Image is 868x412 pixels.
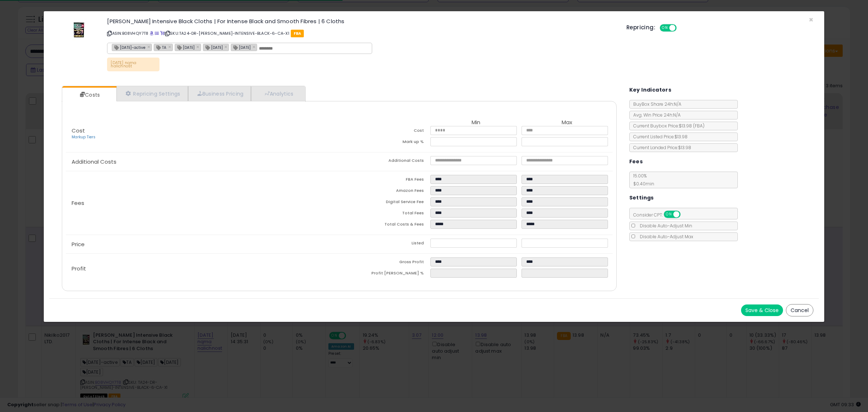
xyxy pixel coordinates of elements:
h5: Fees [629,157,643,166]
td: Gross Profit [339,257,430,269]
p: Fees [66,200,339,206]
a: Business Pricing [188,86,251,101]
a: Markup Tiers [72,134,95,140]
h3: [PERSON_NAME] Intensive Black Cloths | For Intense Black and Smooth Fibres | 6 Cloths [107,18,616,24]
a: × [225,43,229,50]
span: Current Listed Price: $13.98 [630,134,688,140]
a: × [196,43,201,50]
span: Current Landed Price: $13.98 [630,144,691,151]
td: Total Fees [339,209,430,220]
span: BuyBox Share 24h: N/A [630,101,681,107]
span: [DATE] [175,44,195,50]
span: 15.00 % [630,173,654,187]
p: ASIN: B08VHQY7T8 | SKU: TA24-DR-[PERSON_NAME]-INTENSIVE-BLACK-6-CA-X1 [107,28,616,39]
span: Disable Auto-Adjust Min [636,223,692,229]
td: FBA Fees [339,175,430,186]
td: Amazon Fees [339,186,430,197]
a: Analytics [251,86,305,101]
td: Cost [339,126,430,137]
span: ON [660,25,669,31]
a: Costs [62,88,116,102]
span: Current Buybox Price: [630,123,705,129]
a: × [252,43,257,50]
span: OFF [679,211,691,218]
h5: Settings [629,193,654,202]
a: × [147,43,152,50]
td: Listed [339,239,430,250]
span: FBA [291,30,304,37]
a: × [168,43,173,50]
span: OFF [676,25,687,31]
span: Avg. Win Price 24h: N/A [630,112,681,118]
span: ON [664,211,673,218]
span: Disable Auto-Adjust Max [636,234,693,240]
p: Profit [66,266,339,272]
span: $13.98 [679,123,705,129]
span: [DATE]-active [112,44,145,50]
p: [DATE] nqma nalichnost [107,58,159,71]
td: Additional Costs [339,156,430,167]
p: Cost [66,128,339,140]
span: TA [154,44,166,50]
button: Save & Close [741,304,783,316]
span: [DATE] [203,44,223,50]
p: Price [66,241,339,247]
th: Min [430,119,522,126]
p: Additional Costs [66,159,339,165]
td: Digital Service Fee [339,197,430,209]
span: Consider CPT: [630,212,690,218]
td: Total Costs & Fees [339,220,430,231]
span: [DATE] [231,44,251,50]
th: Max [522,119,613,126]
a: All offer listings [155,30,159,36]
h5: Repricing: [626,25,655,30]
a: Repricing Settings [116,86,188,101]
img: 41uqHvYO8TL._SL60_.jpg [70,18,86,40]
span: × [809,14,813,25]
a: Your listing only [160,30,164,36]
td: Profit [PERSON_NAME] % [339,269,430,280]
span: ( FBA ) [693,123,705,129]
h5: Key Indicators [629,85,672,94]
td: Mark up % [339,137,430,148]
span: $0.40 min [630,181,654,187]
button: Cancel [786,304,813,316]
a: BuyBox page [150,30,154,36]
